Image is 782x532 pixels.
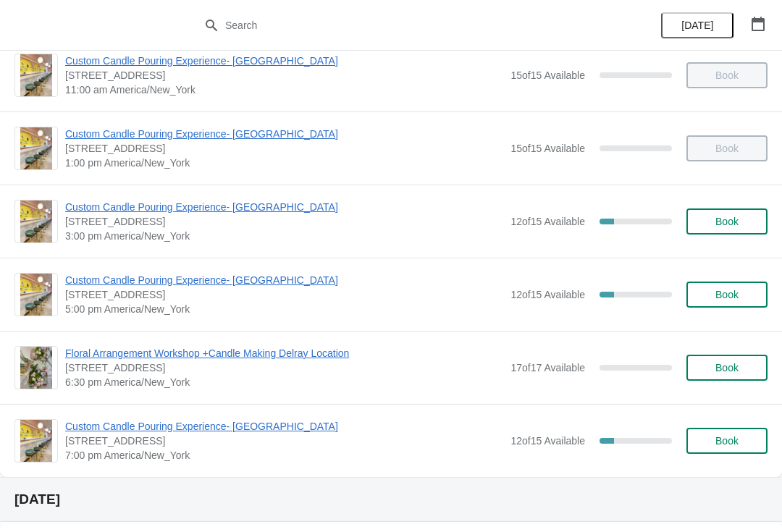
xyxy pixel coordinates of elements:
button: Book [686,355,768,381]
button: Book [686,428,768,454]
span: 11:00 am America/New_York [65,83,503,97]
span: [STREET_ADDRESS] [65,214,503,229]
img: Custom Candle Pouring Experience- Delray Beach | 415 East Atlantic Avenue, Delray Beach, FL, USA ... [20,274,52,316]
span: [STREET_ADDRESS] [65,141,503,156]
span: 15 of 15 Available [510,143,585,154]
img: Floral Arrangement Workshop +Candle Making Delray Location | 415 East Atlantic Avenue, Delray Bea... [20,347,52,389]
span: Book [715,216,739,227]
button: [DATE] [661,12,733,38]
span: Custom Candle Pouring Experience- [GEOGRAPHIC_DATA] [65,54,503,68]
span: Custom Candle Pouring Experience- [GEOGRAPHIC_DATA] [65,419,503,434]
span: Book [715,362,739,373]
span: 12 of 15 Available [510,216,585,227]
span: [STREET_ADDRESS] [65,68,503,83]
span: 17 of 17 Available [510,362,585,373]
img: Custom Candle Pouring Experience- Delray Beach | 415 East Atlantic Avenue, Delray Beach, FL, USA ... [20,420,52,462]
span: Book [715,435,739,447]
span: [DATE] [681,20,713,31]
span: 3:00 pm America/New_York [65,229,503,243]
span: 15 of 15 Available [510,69,585,81]
button: Book [686,208,768,235]
span: Floral Arrangement Workshop +Candle Making Delray Location [65,346,503,360]
span: Custom Candle Pouring Experience- [GEOGRAPHIC_DATA] [65,127,503,141]
span: 7:00 pm America/New_York [65,448,503,463]
span: 12 of 15 Available [510,435,585,447]
input: Search [224,12,586,38]
span: Book [715,289,739,300]
span: 12 of 15 Available [510,289,585,300]
img: Custom Candle Pouring Experience- Delray Beach | 415 East Atlantic Avenue, Delray Beach, FL, USA ... [20,54,52,96]
span: [STREET_ADDRESS] [65,287,503,302]
span: Custom Candle Pouring Experience- [GEOGRAPHIC_DATA] [65,200,503,214]
span: 6:30 pm America/New_York [65,375,503,389]
span: [STREET_ADDRESS] [65,360,503,375]
img: Custom Candle Pouring Experience- Delray Beach | 415 East Atlantic Avenue, Delray Beach, FL, USA ... [20,200,52,242]
span: [STREET_ADDRESS] [65,434,503,448]
span: 5:00 pm America/New_York [65,302,503,316]
span: 1:00 pm America/New_York [65,156,503,170]
img: Custom Candle Pouring Experience- Delray Beach | 415 East Atlantic Avenue, Delray Beach, FL, USA ... [20,127,52,169]
h2: [DATE] [14,492,768,507]
span: Custom Candle Pouring Experience- [GEOGRAPHIC_DATA] [65,273,503,287]
button: Book [686,282,768,308]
